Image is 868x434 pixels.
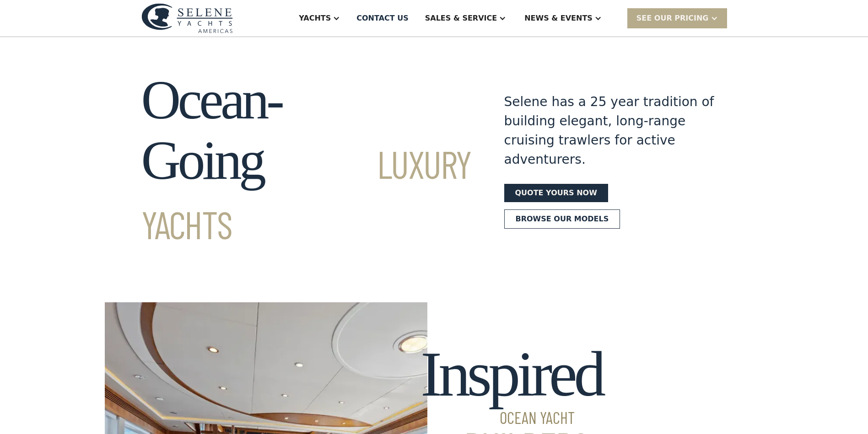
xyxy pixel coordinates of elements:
div: Contact US [356,13,409,24]
a: Browse our models [504,209,620,229]
span: Ocean Yacht [421,409,602,426]
div: SEE Our Pricing [627,8,727,28]
div: Sales & Service [425,13,497,24]
img: logo [141,3,233,33]
div: News & EVENTS [524,13,593,24]
a: Quote yours now [504,184,608,202]
div: SEE Our Pricing [636,13,709,24]
div: Yachts [299,13,331,24]
div: Selene has a 25 year tradition of building elegant, long-range cruising trawlers for active adven... [504,92,715,169]
h1: Ocean-Going [141,70,471,251]
span: Luxury Yachts [141,140,471,247]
